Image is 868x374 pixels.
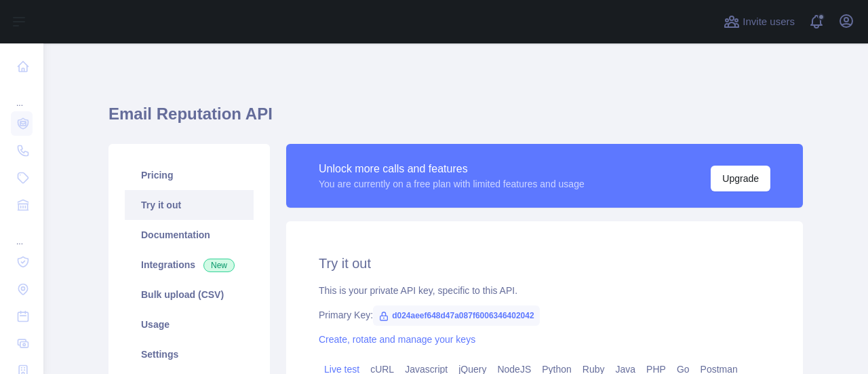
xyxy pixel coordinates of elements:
div: Primary Key: [319,308,770,322]
div: You are currently on a free plan with limited features and usage [319,177,585,191]
button: Upgrade [711,166,770,191]
span: New [203,259,235,272]
div: Unlock more calls and features [319,161,585,177]
a: Documentation [125,220,254,250]
div: ... [11,220,33,247]
a: Integrations New [125,250,254,280]
a: Usage [125,310,254,339]
span: d024aeef648d47a087f6006346402042 [373,305,540,326]
a: Create, rotate and manage your keys [319,334,475,345]
a: Pricing [125,160,254,190]
div: This is your private API key, specific to this API. [319,284,770,297]
span: Invite users [743,14,795,30]
h2: Try it out [319,254,770,273]
a: Bulk upload (CSV) [125,280,254,310]
button: Invite users [721,11,797,33]
a: Settings [125,339,254,369]
a: Try it out [125,190,254,220]
div: ... [11,81,33,109]
h1: Email Reputation API [108,103,803,136]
